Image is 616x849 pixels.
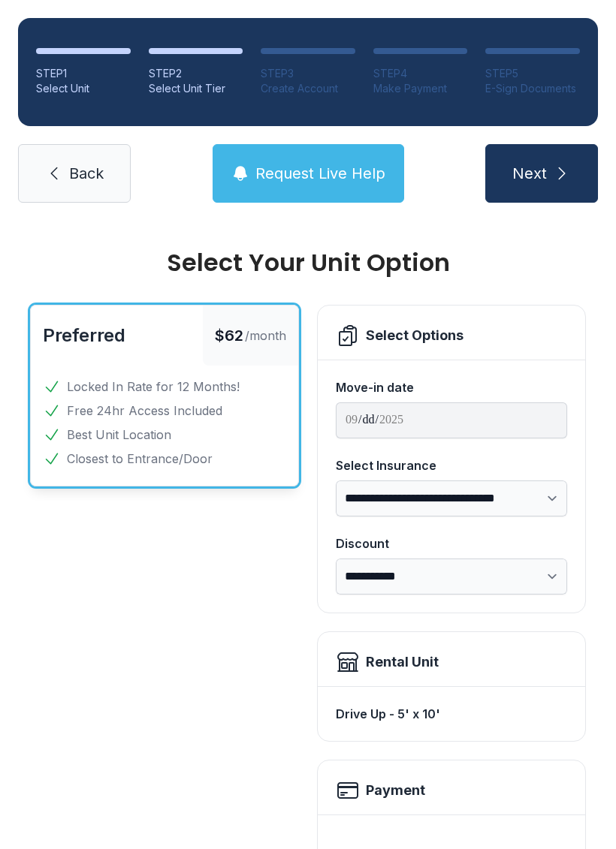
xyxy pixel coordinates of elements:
[336,480,567,516] select: Select Insurance
[366,325,464,346] div: Select Options
[336,378,567,396] div: Move-in date
[245,327,286,345] span: /month
[336,402,567,438] input: Move-in date
[36,66,131,81] div: STEP 1
[30,251,586,275] div: Select Your Unit Option
[336,534,567,552] div: Discount
[67,450,213,468] span: Closest to Entrance/Door
[336,699,567,729] div: Drive Up - 5' x 10'
[149,66,243,81] div: STEP 2
[366,652,439,673] div: Rental Unit
[67,426,171,444] span: Best Unit Location
[67,402,222,420] span: Free 24hr Access Included
[373,81,468,96] div: Make Payment
[366,780,425,801] h2: Payment
[255,163,385,184] span: Request Live Help
[373,66,468,81] div: STEP 4
[43,324,125,348] button: Preferred
[36,81,131,96] div: Select Unit
[485,81,580,96] div: E-Sign Documents
[43,324,125,346] span: Preferred
[67,378,240,396] span: Locked In Rate for 12 Months!
[261,66,355,81] div: STEP 3
[485,66,580,81] div: STEP 5
[261,81,355,96] div: Create Account
[336,456,567,474] div: Select Insurance
[215,325,243,346] span: $62
[512,163,547,184] span: Next
[149,81,243,96] div: Select Unit Tier
[69,163,104,184] span: Back
[336,558,567,595] select: Discount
